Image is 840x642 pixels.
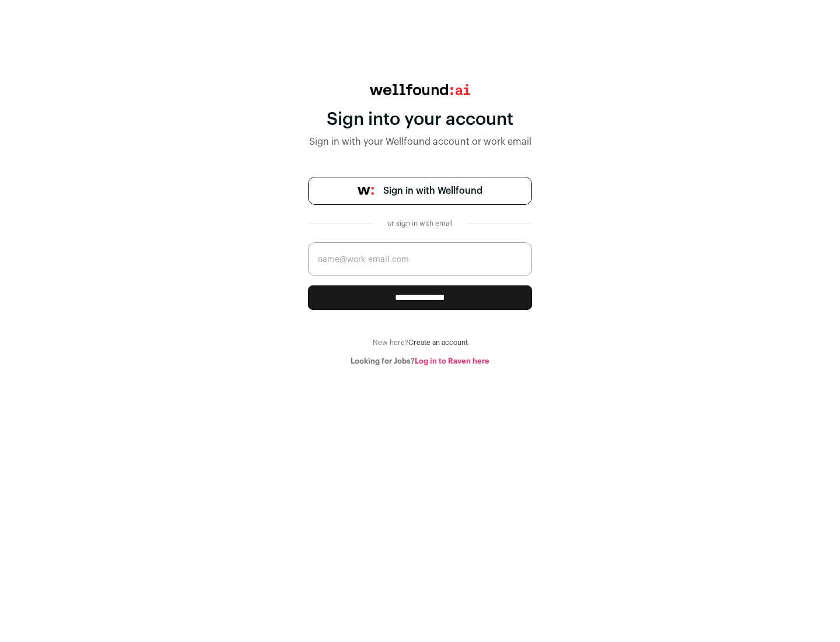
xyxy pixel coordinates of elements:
[308,357,532,366] div: Looking for Jobs?
[308,109,532,130] div: Sign into your account
[383,184,482,198] span: Sign in with Wellfound
[308,338,532,347] div: New here?
[308,135,532,149] div: Sign in with your Wellfound account or work email
[308,177,532,205] a: Sign in with Wellfound
[415,357,489,365] a: Log in to Raven here
[358,187,374,195] img: wellfound-symbol-flush-black-fb3c872781a75f747ccb3a119075da62bfe97bd399995f84a933054e44a575c4.png
[383,219,457,228] div: or sign in with email
[408,339,468,346] a: Create an account
[308,242,532,276] input: name@work-email.com
[370,84,470,95] img: wellfound:ai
